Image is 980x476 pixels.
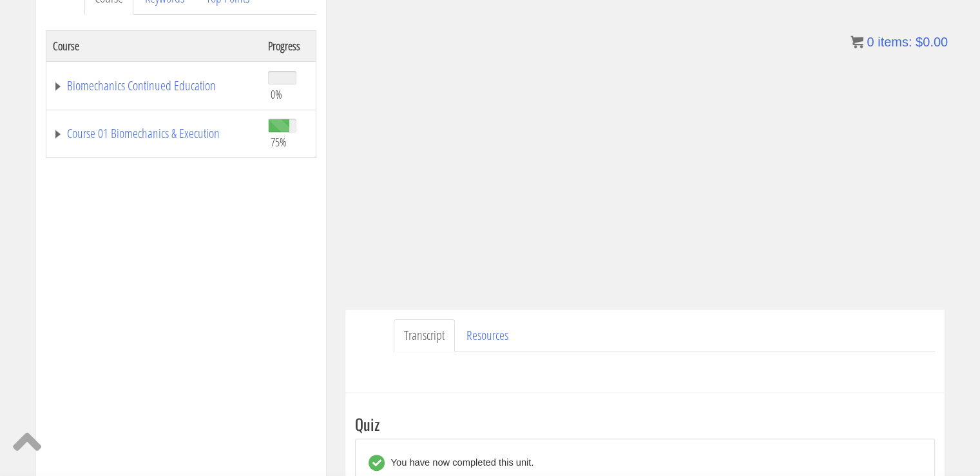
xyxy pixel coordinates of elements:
[850,35,948,49] a: 0 items: $0.00
[878,35,912,49] span: items:
[867,35,874,49] span: 0
[850,35,863,48] img: icon11.png
[916,35,923,49] span: $
[271,87,282,101] span: 0%
[916,35,948,49] bdi: 0.00
[456,319,519,352] a: Resources
[385,455,534,471] div: You have now completed this unit.
[262,30,316,61] th: Progress
[355,415,935,432] h3: Quiz
[271,135,287,149] span: 75%
[53,127,255,140] a: Course 01 Biomechanics & Execution
[53,79,255,92] a: Biomechanics Continued Education
[46,30,262,61] th: Course
[394,319,455,352] a: Transcript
